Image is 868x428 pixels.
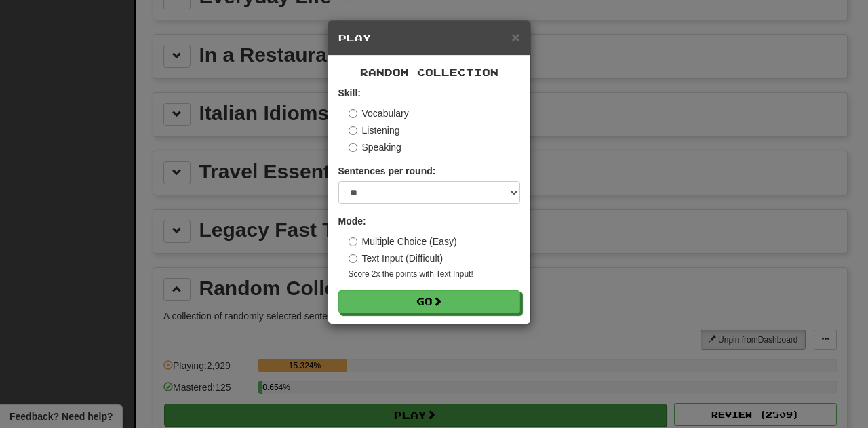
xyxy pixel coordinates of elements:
button: Close [511,30,519,44]
input: Multiple Choice (Easy) [349,237,357,246]
label: Vocabulary [349,106,409,120]
span: Random Collection [360,66,498,78]
label: Listening [349,123,400,137]
label: Speaking [349,140,401,154]
strong: Skill: [338,87,361,98]
span: × [511,29,519,45]
input: Listening [349,126,357,135]
h5: Play [338,31,520,45]
input: Text Input (Difficult) [349,254,357,263]
input: Vocabulary [349,109,357,118]
label: Sentences per round: [338,164,436,178]
button: Go [338,290,520,313]
label: Multiple Choice (Easy) [349,235,457,248]
small: Score 2x the points with Text Input ! [349,269,520,280]
strong: Mode: [338,216,366,227]
label: Text Input (Difficult) [349,252,443,265]
input: Speaking [349,143,357,152]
